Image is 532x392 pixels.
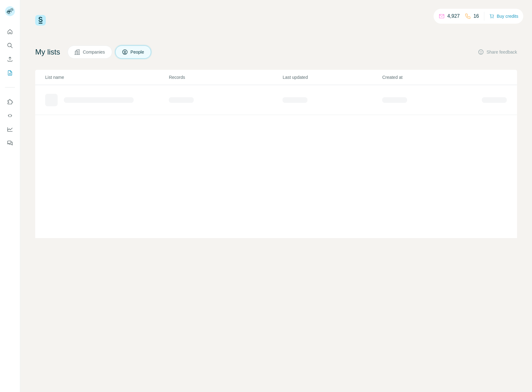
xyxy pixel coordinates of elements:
button: Buy credits [489,12,518,21]
button: Feedback [5,137,15,149]
p: List name [45,74,168,80]
button: Enrich CSV [5,54,15,65]
p: Records [169,74,282,80]
button: Quick start [5,26,15,37]
img: Surfe Logo [35,15,46,26]
p: 16 [473,12,479,20]
p: Last updated [283,74,382,80]
span: Companies [83,49,106,55]
button: Use Surfe API [5,110,15,121]
p: 4,927 [447,12,460,20]
button: Dashboard [5,124,15,135]
button: Share feedback [478,49,517,55]
h4: My lists [35,47,60,57]
button: Search [5,40,15,51]
p: Created at [382,74,481,80]
button: Use Surfe on LinkedIn [5,96,15,108]
button: My lists [5,67,15,79]
span: People [131,49,145,55]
